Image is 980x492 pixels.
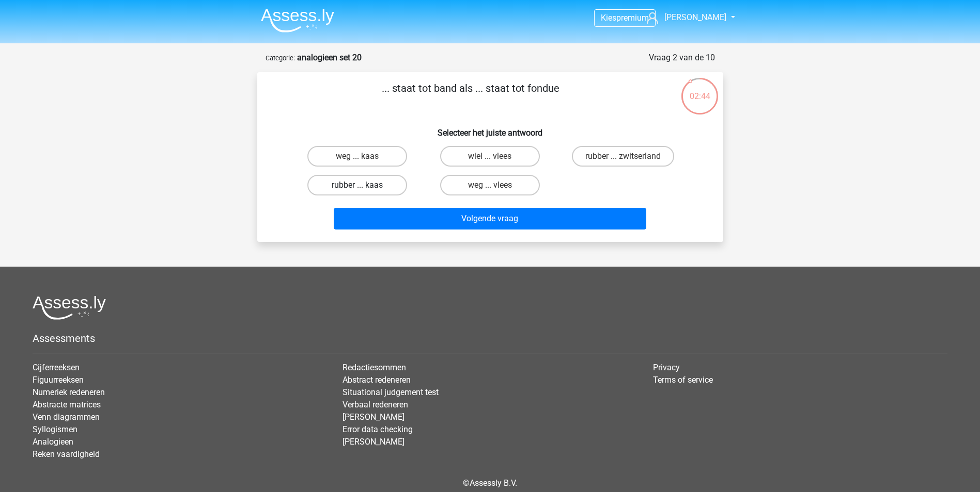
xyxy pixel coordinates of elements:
[664,12,726,22] span: [PERSON_NAME]
[343,375,411,385] a: Abstract redeneren
[33,375,84,385] a: Figuurreeksen
[307,146,407,167] label: weg ... kaas
[274,80,668,111] p: ... staat tot band als ... staat tot fondue
[33,387,105,397] a: Numeriek redeneren
[643,11,727,24] a: [PERSON_NAME]
[343,437,405,447] a: [PERSON_NAME]
[33,424,77,434] a: Syllogismen
[334,208,646,229] button: Volgende vraag
[653,363,680,372] a: Privacy
[680,77,719,103] div: 02:44
[33,400,101,409] a: Abstracte matrices
[649,52,715,64] div: Vraag 2 van de 10
[601,13,616,23] span: Kies
[33,449,100,459] a: Reken vaardigheid
[595,11,655,25] a: Kiespremium
[33,437,73,447] a: Analogieen
[343,424,413,434] a: Error data checking
[653,375,713,385] a: Terms of service
[261,8,334,32] img: Assessly
[343,387,439,397] a: Situational judgement test
[33,363,80,372] a: Cijferreeksen
[297,53,362,62] strong: analogieen set 20
[470,478,517,488] a: Assessly B.V.
[343,363,406,372] a: Redactiesommen
[33,412,100,422] a: Venn diagrammen
[33,332,947,345] h5: Assessments
[307,175,407,195] label: rubber ... kaas
[274,120,707,138] h6: Selecteer het juiste antwoord
[343,412,405,422] a: [PERSON_NAME]
[266,54,295,62] small: Categorie:
[572,146,674,167] label: rubber ... zwitserland
[33,296,106,320] img: Assessly logo
[440,175,540,195] label: weg ... vlees
[616,13,649,23] span: premium
[343,400,408,409] a: Verbaal redeneren
[440,146,540,167] label: wiel ... vlees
